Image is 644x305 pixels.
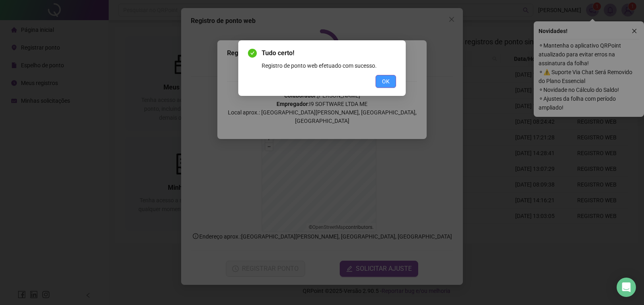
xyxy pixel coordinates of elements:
[617,278,636,297] div: Open Intercom Messenger
[262,48,396,58] span: Tudo certo!
[248,49,257,58] span: check-circle
[382,77,390,86] span: OK
[262,61,396,70] div: Registro de ponto web efetuado com sucesso.
[376,75,396,88] button: OK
